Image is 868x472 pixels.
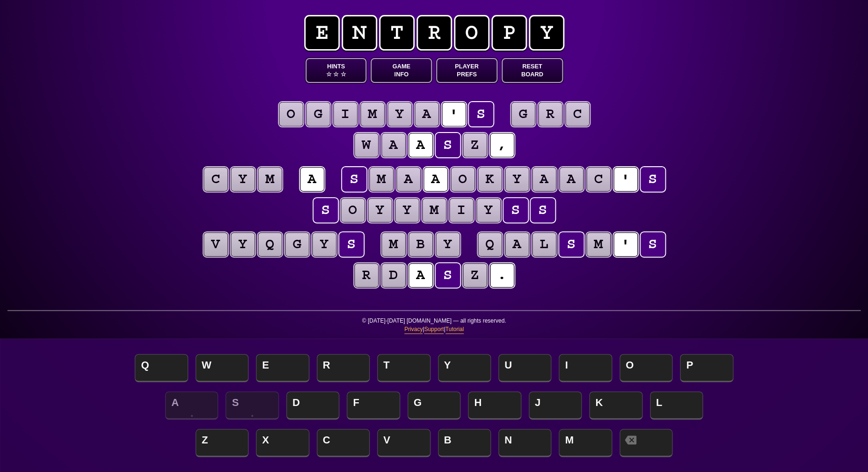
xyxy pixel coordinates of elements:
span: n [342,15,377,51]
puzzle-tile: m [586,232,611,257]
puzzle-tile: r [538,102,562,126]
puzzle-tile: g [511,102,535,126]
puzzle-tile: k [478,167,502,192]
puzzle-tile: c [204,167,228,192]
puzzle-tile: s [531,198,555,222]
puzzle-tile: s [342,167,366,192]
puzzle-tile: l [532,232,556,257]
span: S [226,391,278,420]
puzzle-tile: y [505,167,529,192]
a: Support [424,325,444,334]
puzzle-tile: a [505,232,529,257]
puzzle-tile: o [451,167,475,192]
puzzle-tile: b [408,232,433,257]
puzzle-tile: a [408,133,433,157]
button: Hints☆ ☆ ☆ [306,58,367,83]
span: Z [196,429,248,457]
puzzle-tile: c [565,102,590,126]
puzzle-tile: s [314,198,338,222]
span: Q [135,354,188,382]
puzzle-tile: o [341,198,365,222]
span: p [491,15,527,51]
puzzle-tile: v [204,232,228,257]
puzzle-tile: a [300,167,324,192]
puzzle-tile: y [231,167,255,192]
puzzle-tile: s [436,133,460,157]
puzzle-tile: s [503,198,528,222]
puzzle-tile: y [368,198,392,222]
puzzle-tile: a [408,263,433,288]
span: O [620,354,672,382]
puzzle-tile: y [395,198,419,222]
puzzle-tile: q [478,232,502,257]
span: o [454,15,489,51]
puzzle-tile: s [559,232,584,257]
span: X [256,429,309,457]
p: © [DATE]-[DATE] [DOMAIN_NAME] — all rights reserved. | | [7,317,861,339]
puzzle-tile: a [559,167,584,192]
span: N [498,429,551,457]
puzzle-tile: m [381,232,406,257]
span: G [408,391,460,420]
span: U [498,354,551,382]
span: y [529,15,564,51]
puzzle-tile: z [463,263,487,288]
span: t [379,15,415,51]
span: C [317,429,370,457]
puzzle-tile: c [586,167,611,192]
span: L [650,391,703,420]
span: r [416,15,452,51]
span: W [196,354,248,382]
puzzle-tile: d [381,263,406,288]
span: F [347,391,400,420]
span: D [286,391,339,420]
span: ☆ [326,70,331,78]
span: K [589,391,642,420]
span: M [559,429,612,457]
span: ☆ [333,70,339,78]
button: PlayerPrefs [436,58,497,83]
puzzle-tile: s [339,232,364,257]
span: V [377,429,430,457]
puzzle-tile: a [532,167,556,192]
a: Privacy [404,325,423,334]
button: ResetBoard [502,58,563,83]
puzzle-tile: w [354,133,379,157]
puzzle-tile: m [369,167,394,192]
puzzle-tile: m [360,102,385,126]
puzzle-tile: r [354,263,379,288]
span: H [468,391,521,420]
puzzle-tile: a [381,133,406,157]
puzzle-tile: . [490,263,514,288]
puzzle-tile: ' [613,167,638,192]
span: B [438,429,491,457]
puzzle-tile: a [396,167,421,192]
puzzle-tile: y [436,232,460,257]
button: GameInfo [371,58,432,83]
puzzle-tile: i [333,102,357,126]
puzzle-tile: ' [442,102,466,126]
span: T [377,354,430,382]
puzzle-tile: s [436,263,460,288]
a: Tutorial [445,325,464,334]
puzzle-tile: y [312,232,336,257]
span: I [559,354,612,382]
puzzle-tile: y [231,232,255,257]
puzzle-tile: y [387,102,412,126]
span: e [304,15,340,51]
puzzle-tile: z [463,133,487,157]
puzzle-tile: g [285,232,309,257]
puzzle-tile: a [423,167,448,192]
span: P [680,354,733,382]
puzzle-tile: q [258,232,282,257]
span: A [165,391,218,420]
puzzle-tile: y [476,198,501,222]
span: R [317,354,370,382]
puzzle-tile: a [415,102,439,126]
span: E [256,354,309,382]
span: J [529,391,582,420]
puzzle-tile: m [258,167,282,192]
puzzle-tile: g [306,102,330,126]
puzzle-tile: i [449,198,474,222]
puzzle-tile: ' [613,232,638,257]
